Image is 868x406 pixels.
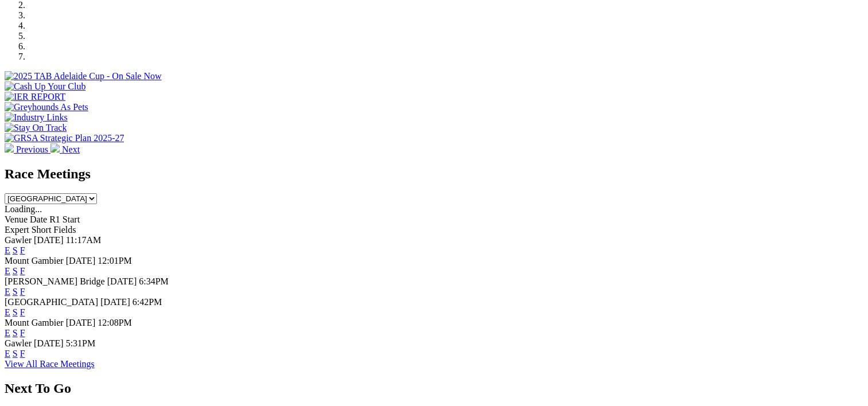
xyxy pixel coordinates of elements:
span: Gawler [5,338,32,348]
span: Mount Gambier [5,256,64,266]
a: S [13,245,18,255]
span: Mount Gambier [5,318,64,327]
img: GRSA Strategic Plan 2025-27 [5,133,124,143]
span: R1 Start [49,214,80,224]
a: Next [50,145,80,154]
img: Cash Up Your Club [5,81,85,92]
a: F [20,307,25,317]
span: 12:01PM [98,256,132,266]
span: Next [62,145,80,154]
span: [GEOGRAPHIC_DATA] [5,297,98,307]
img: Greyhounds As Pets [5,102,88,112]
span: 5:31PM [66,338,96,348]
span: Date [30,214,47,224]
span: [DATE] [34,338,64,348]
span: 12:08PM [98,318,132,327]
img: chevron-left-pager-white.svg [5,143,14,153]
a: F [20,349,25,358]
span: 6:42PM [133,297,162,307]
a: F [20,245,25,255]
h2: Race Meetings [5,166,863,182]
a: E [5,349,10,358]
img: IER REPORT [5,92,65,102]
span: [DATE] [34,235,64,245]
a: E [5,287,10,296]
span: Short [32,225,52,235]
span: 6:34PM [139,276,169,286]
span: [DATE] [107,276,137,286]
a: F [20,266,25,276]
h2: Next To Go [5,381,863,396]
a: S [13,266,18,276]
span: Gawler [5,235,32,245]
a: E [5,245,10,255]
a: F [20,328,25,338]
span: Previous [16,145,48,154]
span: [PERSON_NAME] Bridge [5,276,105,286]
span: [DATE] [66,256,96,266]
a: S [13,349,18,358]
span: [DATE] [100,297,130,307]
img: Stay On Track [5,123,67,133]
a: E [5,307,10,317]
a: E [5,328,10,338]
a: S [13,328,18,338]
span: [DATE] [66,318,96,327]
span: 11:17AM [66,235,102,245]
span: Loading... [5,204,42,214]
a: E [5,266,10,276]
span: Fields [53,225,76,235]
a: Previous [5,145,50,154]
img: chevron-right-pager-white.svg [50,143,60,153]
img: Industry Links [5,112,68,123]
span: Expert [5,225,29,235]
a: View All Race Meetings [5,359,95,369]
a: S [13,287,18,296]
span: Venue [5,214,28,224]
a: S [13,307,18,317]
img: 2025 TAB Adelaide Cup - On Sale Now [5,71,162,81]
a: F [20,287,25,296]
